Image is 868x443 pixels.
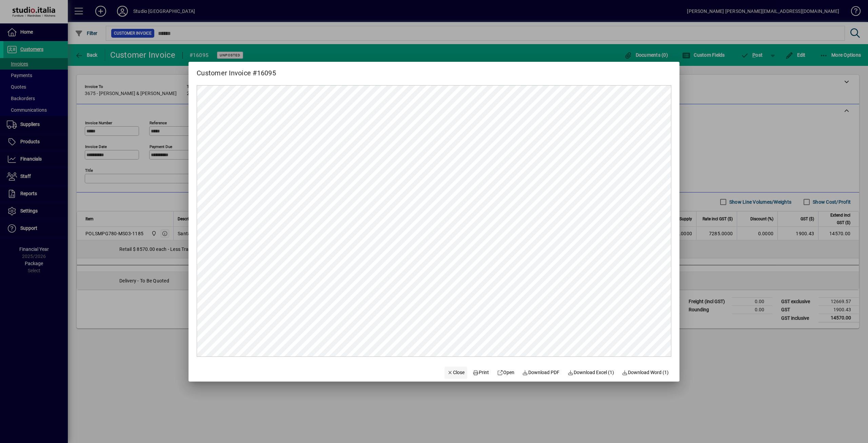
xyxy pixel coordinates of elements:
[497,369,514,376] span: Open
[473,369,489,376] span: Print
[522,369,560,376] span: Download PDF
[447,369,465,376] span: Close
[619,367,672,379] button: Download Word (1)
[565,367,617,379] button: Download Excel (1)
[622,369,669,376] span: Download Word (1)
[520,367,563,379] a: Download PDF
[494,367,517,379] a: Open
[568,369,614,376] span: Download Excel (1)
[445,367,468,379] button: Close
[189,62,284,78] h2: Customer Invoice #16095
[470,367,492,379] button: Print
